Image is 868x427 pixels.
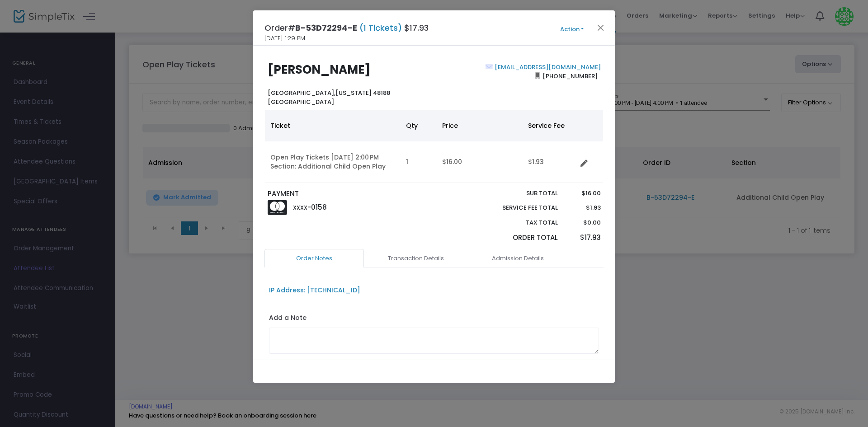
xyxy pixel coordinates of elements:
a: Order Notes [264,249,364,268]
p: $16.00 [566,189,600,198]
th: Price [437,110,523,141]
span: -0158 [307,202,327,212]
button: Close [595,22,607,33]
a: Admission Details [468,249,567,268]
span: (1 Tickets) [357,22,404,33]
div: IP Address: [TECHNICAL_ID] [269,286,360,295]
p: $0.00 [566,218,600,227]
span: [PHONE_NUMBER] [540,69,601,83]
span: [DATE] 1:29 PM [264,34,305,43]
span: B-53D72294-E [295,22,357,33]
span: XXXX [293,204,307,211]
td: $1.93 [523,141,577,183]
h4: Order# $17.93 [264,22,429,34]
p: Sub total [481,189,558,198]
th: Qty [401,110,437,141]
p: Order Total [481,233,558,243]
label: Add a Note [269,313,307,325]
div: Data table [265,110,603,183]
a: [EMAIL_ADDRESS][DOMAIN_NAME] [493,63,601,71]
p: Service Fee Total [481,203,558,212]
td: $16.00 [437,141,523,183]
b: [PERSON_NAME] [268,61,371,78]
th: Service Fee [523,110,577,141]
b: [US_STATE] 48188 [GEOGRAPHIC_DATA] [268,89,390,106]
th: Ticket [265,110,401,141]
td: Open Play Tickets [DATE] 2:00 PM Section: Additional Child Open Play [265,141,401,183]
td: 1 [401,141,437,183]
p: $1.93 [566,203,600,212]
a: Transaction Details [366,249,466,268]
p: $17.93 [566,233,600,243]
span: [GEOGRAPHIC_DATA], [268,89,335,97]
p: Tax Total [481,218,558,227]
p: PAYMENT [268,189,430,199]
button: Action [545,24,599,34]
